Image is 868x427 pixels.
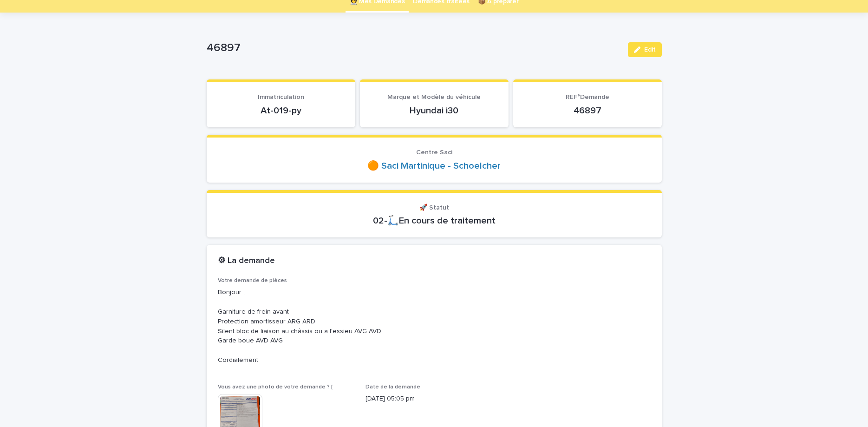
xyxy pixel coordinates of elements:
[207,41,620,55] p: 46897
[218,384,333,390] span: Vous avez une photo de votre demande ? [
[365,394,503,404] p: [DATE] 05:05 pm
[566,94,609,100] span: REF°Demande
[387,94,481,100] span: Marque et Modèle du véhicule
[258,94,304,100] span: Immatriculation
[524,105,651,116] p: 46897
[644,46,656,53] span: Edit
[419,204,449,211] span: 🚀 Statut
[365,384,420,390] span: Date de la demande
[218,105,344,116] p: At-019-py
[628,42,662,57] button: Edit
[416,149,452,156] span: Centre Saci
[218,215,651,226] p: 02-🛴En cours de traitement
[367,160,501,171] a: 🟠 Saci Martinique - Schoelcher
[218,278,287,283] span: Votre demande de pièces
[218,288,651,365] p: Bonjour , Garniture de frein avant Protection amortisseur ARG ARD Silent bloc de liaison au châss...
[371,105,497,116] p: Hyundai i30
[218,256,275,266] h2: ⚙ La demande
